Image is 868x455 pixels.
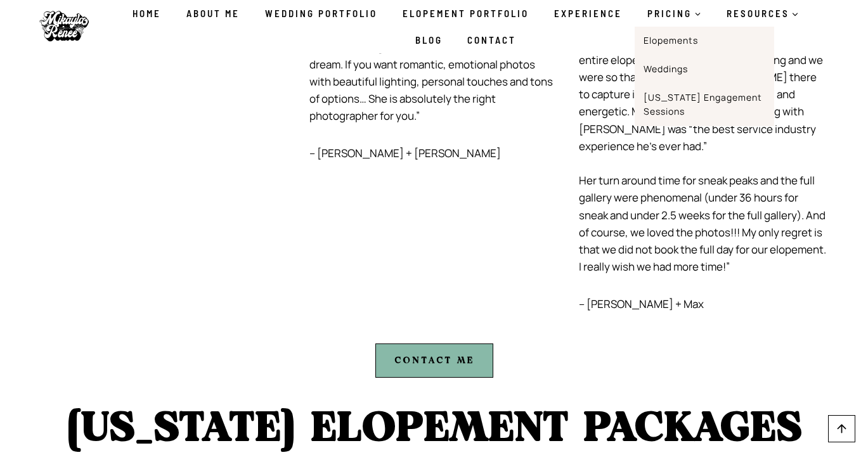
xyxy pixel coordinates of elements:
p: – [PERSON_NAME] + Max [579,295,828,312]
a: CONTACT ME [375,343,493,378]
a: Weddings [635,55,774,84]
p: – [PERSON_NAME] + [PERSON_NAME] [309,144,559,162]
a: Scroll to top [828,415,855,442]
a: Elopements [635,27,774,55]
a: Blog [403,27,455,53]
a: [US_STATE] Engagement Sessions [635,84,774,126]
a: Contact [455,27,529,53]
strong: [US_STATE] ELOPEMENT PACKAGES [67,408,802,449]
strong: CONTACT ME [394,356,474,365]
img: Mikayla Renee Photo [32,4,96,49]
